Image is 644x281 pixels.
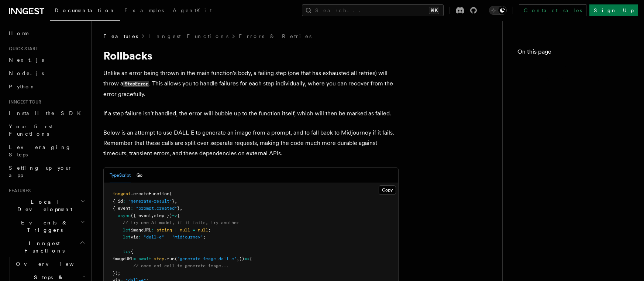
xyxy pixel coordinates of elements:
[123,227,131,233] span: let
[175,199,177,204] span: ,
[6,237,87,257] button: Inngest Functions
[6,80,87,93] a: Python
[103,33,138,40] span: Features
[128,199,172,204] span: "generate-result"
[6,106,87,120] a: Install the SDK
[6,67,87,80] a: Node.js
[6,188,31,194] span: Features
[164,256,175,261] span: .run
[239,33,311,40] a: Errors & Retries
[151,213,154,218] span: ,
[237,256,239,261] span: ,
[103,128,399,159] p: Below is an attempt to use DALL-E to generate an image from a prompt, and to fall back to Midjour...
[123,81,149,87] code: StepError
[136,206,177,211] span: "prompt.created"
[429,7,439,14] kbd: ⌘K
[9,123,53,137] span: Your first Functions
[529,75,604,83] span: Simple rollbacks
[9,84,36,89] span: Python
[173,7,212,13] span: AgentKit
[50,2,120,21] a: Documentation
[239,256,244,261] span: ()
[113,191,131,196] span: inngest
[123,220,239,225] span: // try one AI model, if it fails, try another
[154,213,172,218] span: step })
[120,2,168,20] a: Examples
[6,120,87,140] a: Your first Functions
[9,110,85,116] span: Install the SDK
[133,256,136,261] span: =
[131,249,133,254] span: {
[6,46,38,52] span: Quick start
[138,234,141,240] span: :
[133,263,229,268] span: // open api call to generate image...
[177,206,180,211] span: }
[6,140,87,161] a: Leveraging Steps
[151,227,154,233] span: :
[6,216,87,237] button: Events & Triggers
[6,161,87,182] a: Setting up your app
[138,256,151,261] span: await
[517,47,629,59] h4: On this page
[131,234,138,240] span: via
[156,227,172,233] span: string
[148,33,228,40] a: Inngest Functions
[172,199,175,204] span: }
[144,234,164,240] span: "dall-e"
[9,30,30,37] span: Home
[131,191,169,196] span: .createFunction
[520,62,567,70] span: Rollbacks
[6,53,87,67] a: Next.js
[113,206,131,211] span: { event
[203,234,206,240] span: ;
[379,185,396,195] button: Copy
[137,168,142,183] button: Go
[180,227,190,233] span: null
[519,4,586,16] a: Contact sales
[9,57,44,63] span: Next.js
[103,108,399,119] p: If a step failure isn't handled, the error will bubble up to the function itself, which will then...
[167,234,169,240] span: |
[6,240,80,254] span: Inngest Functions
[198,227,208,233] span: null
[118,213,131,218] span: async
[302,4,444,16] button: Search...⌘K
[110,168,131,183] button: TypeScript
[113,271,120,276] span: });
[103,49,399,62] h1: Rollbacks
[517,59,629,72] a: Rollbacks
[55,7,116,13] span: Documentation
[589,4,638,16] a: Sign Up
[177,213,180,218] span: {
[169,191,172,196] span: (
[6,219,80,234] span: Events & Triggers
[123,234,131,240] span: let
[6,198,80,213] span: Local Development
[131,206,133,211] span: :
[131,213,151,218] span: ({ event
[193,227,195,233] span: =
[526,72,629,86] a: Simple rollbacks
[168,2,216,20] a: AgentKit
[16,261,92,267] span: Overview
[124,7,164,13] span: Examples
[13,257,87,271] a: Overview
[6,27,87,40] a: Home
[154,256,164,261] span: step
[6,195,87,216] button: Local Development
[208,227,211,233] span: ;
[180,206,182,211] span: ,
[9,144,71,158] span: Leveraging Steps
[9,70,44,76] span: Node.js
[9,165,72,178] span: Setting up your app
[172,213,177,218] span: =>
[172,234,203,240] span: "midjourney"
[489,6,507,15] button: Toggle dark mode
[123,199,125,204] span: :
[249,256,252,261] span: {
[113,256,133,261] span: imageURL
[103,68,399,99] p: Unlike an error being thrown in the main function's body, a failing step (one that has exhausted ...
[131,227,151,233] span: imageURL
[244,256,249,261] span: =>
[113,199,123,204] span: { id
